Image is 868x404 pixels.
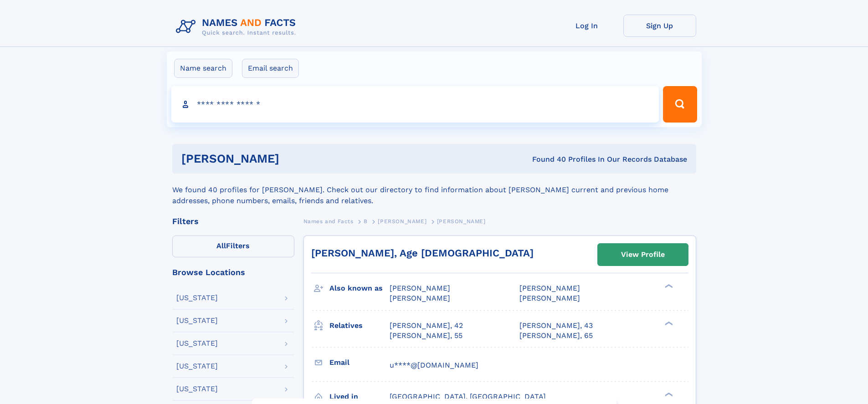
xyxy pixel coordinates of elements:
[390,392,546,401] span: [GEOGRAPHIC_DATA], [GEOGRAPHIC_DATA]
[390,321,463,331] a: [PERSON_NAME], 42
[598,244,688,266] a: View Profile
[623,15,696,37] a: Sign Up
[550,15,623,37] a: Log In
[621,244,665,265] div: View Profile
[519,331,593,341] a: [PERSON_NAME], 65
[171,86,659,123] input: search input
[216,241,226,250] span: All
[378,218,426,225] span: [PERSON_NAME]
[311,247,534,259] a: [PERSON_NAME], Age [DEMOGRAPHIC_DATA]
[364,218,368,225] span: B
[174,59,232,78] label: Name search
[172,217,294,225] div: Filters
[519,294,580,302] span: [PERSON_NAME]
[663,320,673,326] div: ❯
[406,154,687,164] div: Found 40 Profiles In Our Records Database
[303,215,354,227] a: Names and Facts
[176,294,218,302] div: [US_STATE]
[172,15,303,39] img: Logo Names and Facts
[329,355,390,370] h3: Email
[519,284,580,292] span: [PERSON_NAME]
[329,318,390,333] h3: Relatives
[378,215,426,227] a: [PERSON_NAME]
[390,294,450,302] span: [PERSON_NAME]
[176,340,218,347] div: [US_STATE]
[663,86,697,123] button: Search Button
[172,235,294,257] label: Filters
[172,268,294,276] div: Browse Locations
[176,317,218,324] div: [US_STATE]
[519,321,593,331] a: [PERSON_NAME], 43
[390,284,450,292] span: [PERSON_NAME]
[364,215,368,227] a: B
[663,391,673,397] div: ❯
[329,281,390,296] h3: Also known as
[663,283,673,289] div: ❯
[176,363,218,370] div: [US_STATE]
[390,331,462,341] a: [PERSON_NAME], 55
[242,59,299,78] label: Email search
[181,153,406,164] h1: [PERSON_NAME]
[176,385,218,393] div: [US_STATE]
[172,174,696,206] div: We found 40 profiles for [PERSON_NAME]. Check out our directory to find information about [PERSON...
[437,218,486,225] span: [PERSON_NAME]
